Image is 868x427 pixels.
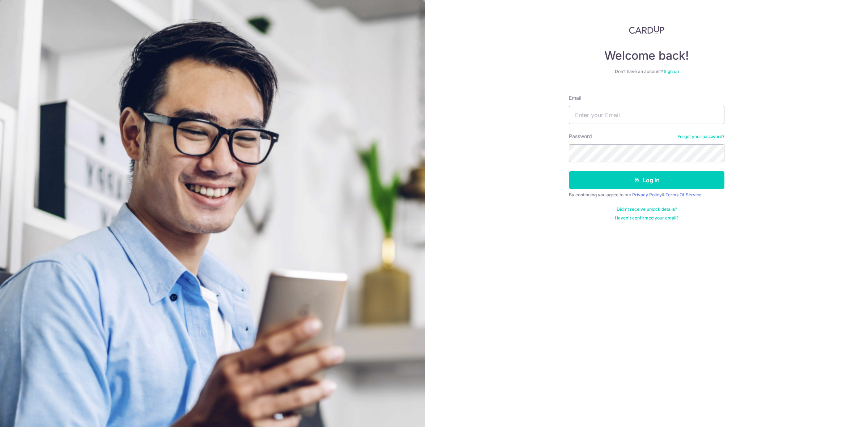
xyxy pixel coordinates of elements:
[632,192,662,197] a: Privacy Policy
[569,69,724,74] div: Don’t have an account?
[569,106,724,124] input: Enter your Email
[569,133,592,140] label: Password
[664,69,679,74] a: Sign up
[629,25,664,34] img: CardUp Logo
[677,134,724,140] a: Forgot your password?
[569,48,724,63] h4: Welcome back!
[617,206,677,212] a: Didn't receive unlock details?
[665,192,702,197] a: Terms Of Service
[569,171,724,189] button: Log in
[569,94,581,102] label: Email
[569,192,724,198] div: By continuing you agree to our &
[615,215,678,221] a: Haven't confirmed your email?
